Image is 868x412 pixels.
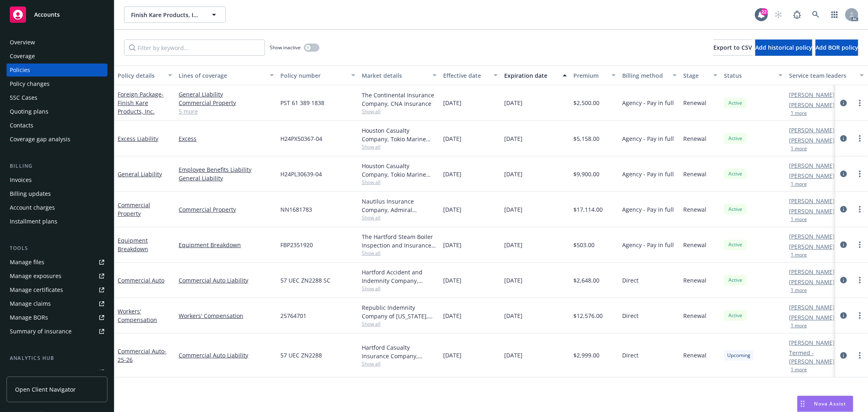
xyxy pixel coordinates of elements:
[789,348,853,366] a: Termed - [PERSON_NAME]
[362,285,437,292] span: Show all
[761,8,768,15] div: 22
[7,64,107,77] a: Policies
[280,134,322,143] span: H24PX50367-04
[124,39,265,56] input: Filter by keyword...
[179,107,274,116] a: 5 more
[10,311,48,324] div: Manage BORs
[443,170,461,178] span: [DATE]
[359,66,440,85] button: Market details
[443,276,461,285] span: [DATE]
[789,267,835,276] a: [PERSON_NAME]
[7,3,107,26] a: Accounts
[362,108,437,115] span: Show all
[280,71,346,80] div: Policy number
[622,71,668,80] div: Billing method
[826,7,843,23] a: Switch app
[7,297,107,310] a: Manage claims
[179,276,274,285] a: Commercial Auto Liability
[7,36,107,49] a: Overview
[855,169,865,179] a: more
[727,241,743,248] span: Active
[280,276,330,285] span: 57 UEC ZN2288 SC
[7,201,107,214] a: Account charges
[10,297,51,310] div: Manage claims
[7,325,107,338] a: Summary of insurance
[280,170,322,178] span: H24PL30639-04
[7,354,107,362] div: Analytics hub
[10,105,48,118] div: Quoting plans
[839,275,848,285] a: circleInformation
[816,39,858,56] button: Add BOR policy
[443,99,461,107] span: [DATE]
[362,320,437,327] span: Show all
[118,201,150,217] a: Commercial Property
[789,207,835,215] a: [PERSON_NAME]
[622,241,674,249] span: Agency - Pay in full
[797,396,853,412] button: Nova Assist
[7,256,107,269] a: Manage files
[573,170,599,178] span: $9,900.00
[789,197,835,205] a: [PERSON_NAME]
[727,276,743,284] span: Active
[504,99,523,107] span: [DATE]
[362,197,437,214] div: Nautilus Insurance Company, Admiral Insurance Group ([PERSON_NAME] Corporation), [GEOGRAPHIC_DATA]
[789,71,855,80] div: Service team leaders
[504,276,523,285] span: [DATE]
[440,66,501,85] button: Effective date
[118,307,157,324] a: Workers' Compensation
[10,201,55,214] div: Account charges
[791,217,807,222] button: 1 more
[791,367,807,372] button: 1 more
[7,311,107,324] a: Manage BORs
[713,44,752,51] span: Export to CSV
[573,205,603,214] span: $17,114.00
[10,270,61,283] div: Manage exposures
[573,241,595,249] span: $503.00
[855,351,865,360] a: more
[839,351,848,360] a: circleInformation
[855,204,865,214] a: more
[622,205,674,214] span: Agency - Pay in full
[362,343,437,360] div: Hartford Casualty Insurance Company, Hartford Insurance Group
[280,99,324,107] span: PST 61 389 1838
[839,240,848,250] a: circleInformation
[683,99,706,107] span: Renewal
[10,215,57,228] div: Installment plans
[727,99,743,107] span: Active
[362,162,437,179] div: Houston Casualty Company, Tokio Marine HCC, CRC Group
[270,44,301,51] span: Show inactive
[118,276,164,284] a: Commercial Auto
[573,276,599,285] span: $2,648.00
[573,311,603,320] span: $12,576.00
[179,311,274,320] a: Workers' Compensation
[362,179,437,186] span: Show all
[10,119,33,132] div: Contacts
[855,311,865,320] a: more
[362,232,437,250] div: The Hartford Steam Boiler Inspection and Insurance Company, Hartford Steam Boiler
[280,205,312,214] span: NN1681783
[501,66,570,85] button: Expiration date
[855,240,865,250] a: more
[362,71,428,80] div: Market details
[7,366,107,379] a: Loss summary generator
[7,244,107,252] div: Tools
[789,161,835,170] a: [PERSON_NAME]
[179,99,274,107] a: Commercial Property
[179,165,274,174] a: Employee Benefits Liability
[683,351,706,359] span: Renewal
[10,187,51,200] div: Billing updates
[10,50,35,63] div: Coverage
[839,169,848,179] a: circleInformation
[7,270,107,283] a: Manage exposures
[362,91,437,108] div: The Continental Insurance Company, CNA Insurance
[683,241,706,249] span: Renewal
[683,71,708,80] div: Stage
[727,206,743,213] span: Active
[118,90,164,115] span: - Finish Kare Products, Inc.
[683,205,706,214] span: Renewal
[10,91,37,104] div: SSC Cases
[362,268,437,285] div: Hartford Accident and Indemnity Company, Hartford Insurance Group
[713,39,752,56] button: Export to CSV
[816,44,858,51] span: Add BOR policy
[7,105,107,118] a: Quoting plans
